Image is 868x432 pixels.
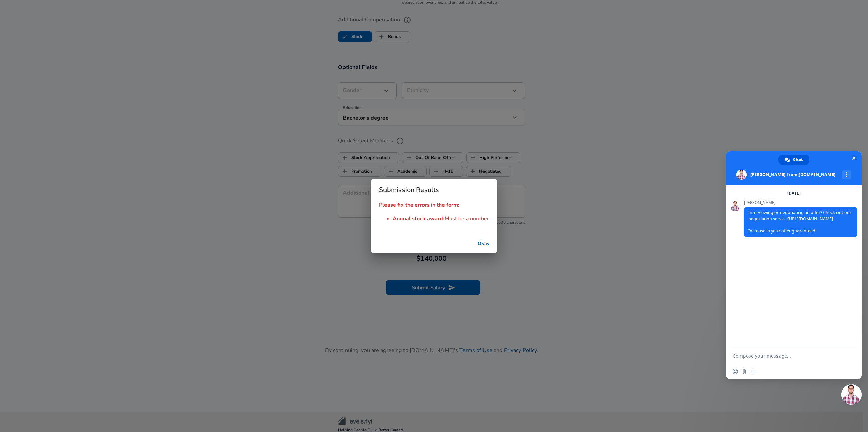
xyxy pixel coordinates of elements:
[742,369,747,374] span: Send a file
[793,155,803,165] span: Chat
[787,191,801,195] div: [DATE]
[371,179,497,201] h2: Submission Results
[748,210,851,234] span: Interviewing or negotiating an offer? Check out our negotiation service: Increase in your offer g...
[473,238,494,250] button: successful-submission-button
[850,155,857,162] span: Close chat
[733,353,840,359] textarea: Compose your message...
[841,384,862,405] div: Close chat
[744,200,857,205] span: [PERSON_NAME]
[750,369,756,374] span: Audio message
[788,216,833,222] a: [URL][DOMAIN_NAME]
[393,215,445,222] span: Annual stock award :
[379,201,459,209] strong: Please fix the errors in the form:
[445,215,489,222] span: Must be a number
[733,369,738,374] span: Insert an emoji
[842,170,851,179] div: More channels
